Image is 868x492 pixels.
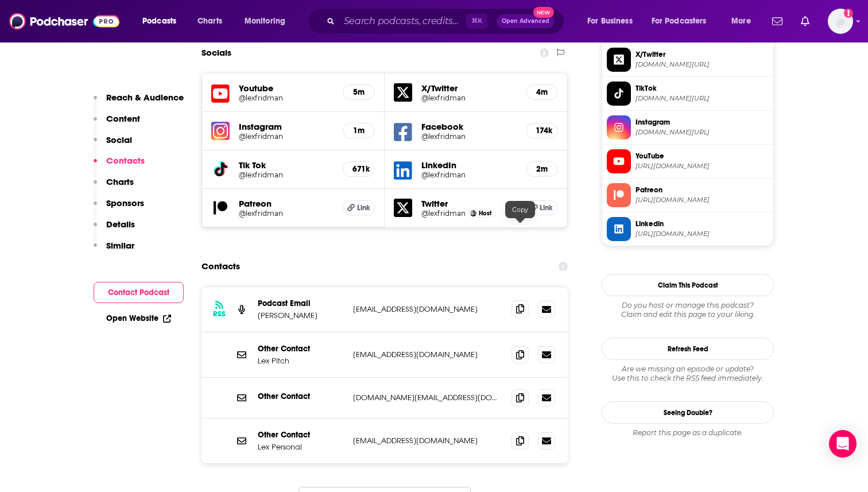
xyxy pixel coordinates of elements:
span: More [731,13,751,29]
p: Contacts [106,155,145,166]
a: @lexfridman [239,132,334,141]
h5: Tik Tok [239,160,334,171]
a: X/Twitter[DOMAIN_NAME][URL] [607,48,769,72]
button: open menu [237,12,300,30]
button: Contacts [94,155,145,176]
button: Show profile menu [828,9,853,34]
div: Search podcasts, credits, & more... [319,8,575,34]
span: Logged in as cmand-s [828,9,853,34]
span: Open Advanced [502,18,549,24]
p: [PERSON_NAME] [258,311,344,320]
span: Charts [197,13,222,29]
button: Contact Podcast [94,282,184,303]
h5: Twitter [421,198,517,209]
h2: Contacts [201,255,240,277]
a: Patreon[URL][DOMAIN_NAME] [607,183,769,207]
span: instagram.com/lexfridman [635,128,769,137]
h5: 4m [536,87,548,97]
a: Show notifications dropdown [796,11,814,31]
span: For Podcasters [652,13,707,29]
span: Patreon [635,185,769,195]
p: [EMAIL_ADDRESS][DOMAIN_NAME] [353,304,502,314]
div: Claim and edit this page to your liking. [602,301,774,319]
a: Charts [190,12,229,30]
p: Podcast Email [258,299,344,308]
button: Charts [94,176,134,197]
span: ⌘ K [466,14,487,29]
span: YouTube [635,151,769,161]
span: Host [479,210,491,217]
button: Content [94,113,140,134]
a: Show notifications dropdown [768,11,787,31]
span: Instagram [635,117,769,127]
p: [DOMAIN_NAME][EMAIL_ADDRESS][DOMAIN_NAME] [353,393,502,402]
p: [EMAIL_ADDRESS][DOMAIN_NAME] [353,350,502,359]
span: X/Twitter [635,49,769,60]
h5: 1m [352,126,365,135]
button: Social [94,134,132,156]
span: Podcasts [142,13,176,29]
div: Report this page as a duplicate. [602,428,774,437]
span: For Business [587,13,633,29]
span: New [533,7,554,18]
p: [EMAIL_ADDRESS][DOMAIN_NAME] [353,436,502,445]
h3: RSS [213,309,226,319]
h5: X/Twitter [421,83,517,94]
button: Reach & Audience [94,92,184,113]
a: @lexfridman [421,171,517,179]
span: tiktok.com/@lexfridman [635,94,769,103]
h5: 2m [536,164,548,174]
a: @lexfridman [421,94,517,102]
img: Lex Fridman [470,210,476,216]
a: Seeing Double? [602,401,774,424]
button: open menu [644,12,723,30]
span: Link [540,203,553,212]
p: Other Contact [258,430,344,440]
a: @lexfridman [239,209,334,218]
a: Open Website [106,313,171,323]
button: open menu [579,12,647,30]
img: Podchaser - Follow, Share and Rate Podcasts [9,10,119,32]
h5: Youtube [239,83,334,94]
svg: Add a profile image [844,9,853,18]
p: Similar [106,240,134,251]
a: Link [526,200,558,215]
p: Other Contact [258,392,344,401]
a: @lexfridman [421,209,466,218]
button: Claim This Podcast [602,274,774,296]
a: YouTube[URL][DOMAIN_NAME] [607,149,769,173]
div: Are we missing an episode or update? Use this to check the RSS feed immediately. [602,365,774,383]
p: Other Contact [258,344,344,354]
h5: Facebook [421,121,517,132]
p: Sponsors [106,197,144,208]
h5: LinkedIn [421,160,517,171]
span: Link [357,203,370,212]
span: https://www.linkedin.com/in/lexfridman [635,230,769,238]
span: https://www.patreon.com/lexfridman [635,196,769,204]
a: @lexfridman [239,171,334,179]
span: twitter.com/lexfridman [635,60,769,69]
p: Lex Personal [258,442,344,452]
h5: Patreon [239,198,334,209]
p: Lex Pitch [258,356,344,366]
h5: 5m [352,87,365,97]
div: Copy [505,201,535,218]
a: @lexfridman [239,94,334,102]
span: https://www.youtube.com/@lexfridman [635,162,769,171]
h5: 174k [536,126,548,135]
img: User Profile [828,9,853,34]
h5: Instagram [239,121,334,132]
span: Do you host or manage this podcast? [602,301,774,310]
a: @lexfridman [421,132,517,141]
button: Refresh Feed [602,338,774,360]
